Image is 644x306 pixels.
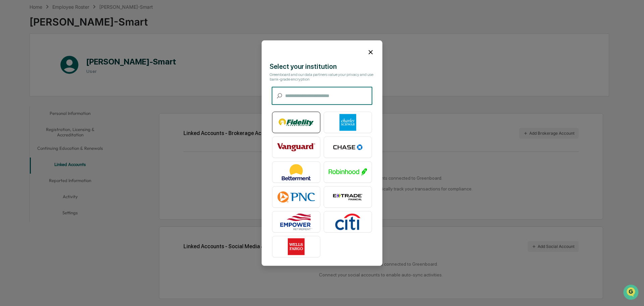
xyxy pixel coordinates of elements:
[55,85,83,91] span: Attestations
[49,85,54,91] div: 🗄️
[277,188,315,205] img: PNC
[277,114,315,131] img: Fidelity Investments
[270,72,374,82] div: Greenboard and our data partners value your privacy and use bank-grade encryption
[277,238,315,255] img: Wells Fargo
[23,51,110,58] div: Start new chat
[329,139,367,156] img: Chase
[114,53,122,61] button: Start new chat
[277,164,315,180] img: Betterment
[67,114,81,119] span: Pylon
[329,114,367,131] img: Charles Schwab
[623,284,641,302] iframe: Open customer support
[329,188,367,205] img: E*TRADE
[4,82,46,94] a: 🖐️Preclearance
[47,114,81,119] a: Powered byPylon
[277,139,315,156] img: Vanguard
[7,98,12,103] div: 🔎
[7,14,122,25] p: How can we help?
[7,51,19,63] img: 1746055101610-c473b297-6a78-478c-a979-82029cc54cd1
[329,164,367,180] img: Robinhood
[7,85,12,91] div: 🖐️
[46,82,86,94] a: 🗄️Attestations
[4,95,45,107] a: 🔎Data Lookup
[277,213,315,230] img: Empower Retirement
[13,97,42,104] span: Data Lookup
[23,58,85,63] div: We're available if you need us!
[329,213,367,230] img: Citibank
[13,85,43,91] span: Preclearance
[270,62,374,71] div: Select your institution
